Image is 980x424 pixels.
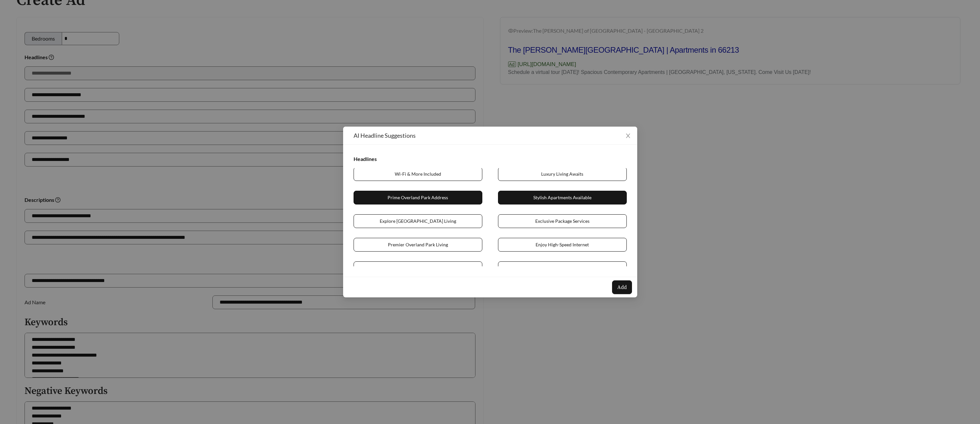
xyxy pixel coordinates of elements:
span: Prime Overland Park Address [354,191,482,204]
span: Wi-Fi & More Included [354,167,482,181]
span: close [625,133,631,139]
strong: Headlines [354,156,377,162]
span: Exclusive Package Services [498,214,627,228]
span: Luxury Living Awaits [498,167,627,181]
span: Enjoy High-Speed Internet [498,238,627,252]
span: Your Dream Home Awaits [354,261,482,275]
span: Add [617,283,627,291]
div: AI Headline Suggestions [354,132,627,139]
span: Modern Amenities Galore [498,261,627,275]
button: Add [612,280,632,294]
button: Close [619,127,637,145]
span: Explore [GEOGRAPHIC_DATA] Living [354,214,482,228]
span: Stylish Apartments Available [498,191,627,204]
span: Premier Overland Park Living [354,238,482,252]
